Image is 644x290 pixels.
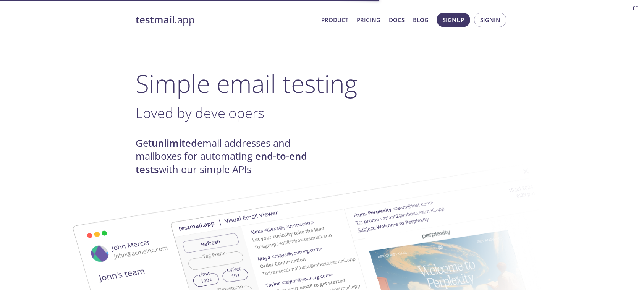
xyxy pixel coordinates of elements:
[136,69,508,98] h1: Simple email testing
[136,149,307,176] strong: end-to-end tests
[152,136,197,150] strong: unlimited
[389,15,405,25] a: Docs
[437,13,470,27] button: Signup
[136,13,175,26] strong: testmail
[357,15,380,25] a: Pricing
[413,15,429,25] a: Blog
[136,103,264,122] span: Loved by developers
[136,13,315,26] a: testmail.app
[443,15,464,25] span: Signup
[474,13,506,27] button: Signin
[321,15,348,25] a: Product
[136,137,322,176] h4: Get email addresses and mailboxes for automating with our simple APIs
[480,15,500,25] span: Signin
